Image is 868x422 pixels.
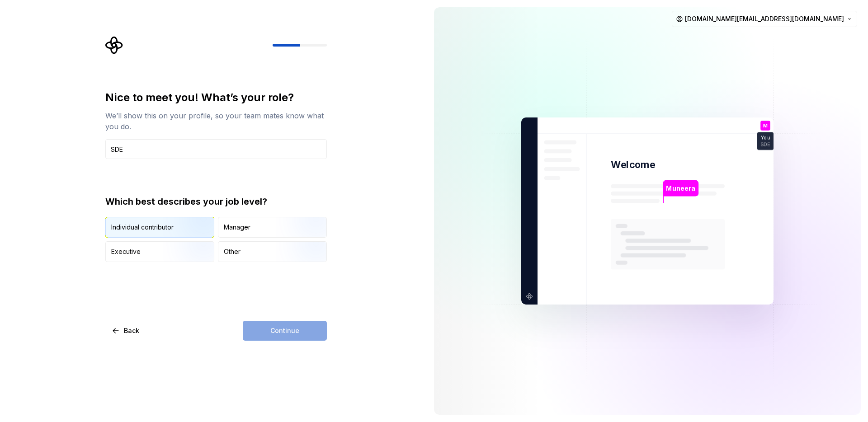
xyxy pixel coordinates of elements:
input: Job title [105,139,327,159]
div: Nice to meet you! What’s your role? [105,90,327,105]
div: Which best describes your job level? [105,195,327,208]
div: We’ll show this on your profile, so your team mates know what you do. [105,110,327,132]
p: Welcome [611,158,655,171]
p: SDE [760,142,770,147]
div: Individual contributor [111,223,174,232]
div: Other [224,247,241,256]
span: Back [124,326,139,335]
p: Muneera [666,183,695,193]
div: Manager [224,223,250,232]
span: [DOMAIN_NAME][EMAIL_ADDRESS][DOMAIN_NAME] [685,14,844,23]
p: M [763,123,768,128]
button: Back [105,321,147,341]
button: [DOMAIN_NAME][EMAIL_ADDRESS][DOMAIN_NAME] [672,11,857,27]
svg: Supernova Logo [105,36,123,54]
p: You [761,136,770,141]
div: Executive [111,247,141,256]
